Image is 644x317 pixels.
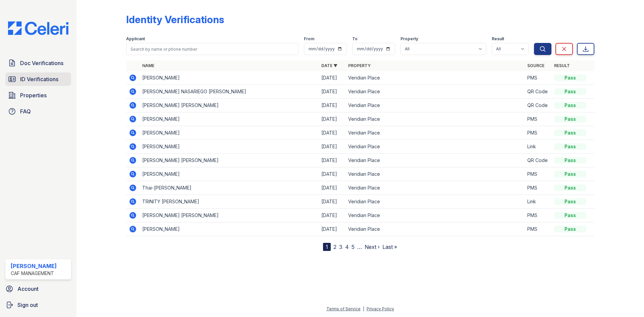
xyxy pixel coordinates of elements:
img: CE_Logo_Blue-a8612792a0a2168367f1c8372b55b34899dd931a85d93a1a3d3e32e68fde9ad4.png [3,21,74,35]
div: Pass [554,143,586,150]
td: PMS [525,71,551,85]
a: Doc Verifications [5,56,71,70]
span: FAQ [20,107,31,115]
td: Veridian Place [345,181,525,195]
a: Next › [365,244,380,250]
a: 4 [345,244,349,250]
div: Pass [554,88,586,95]
a: Privacy Policy [367,306,394,311]
span: Sign out [17,301,38,309]
td: PMS [525,112,551,126]
td: [DATE] [319,167,345,181]
a: Source [527,63,544,68]
td: QR Code [525,99,551,112]
span: Properties [20,91,47,99]
div: [PERSON_NAME] [11,262,57,270]
td: PMS [525,209,551,222]
td: [DATE] [319,154,345,167]
td: [DATE] [319,209,345,222]
td: [PERSON_NAME] [PERSON_NAME] [140,209,319,222]
td: PMS [525,126,551,140]
span: ID Verifications [20,75,58,83]
label: From [304,36,314,42]
div: Pass [554,184,586,191]
td: Thai-[PERSON_NAME] [140,181,319,195]
td: [PERSON_NAME] NASARIEGO [PERSON_NAME] [140,85,319,99]
div: Pass [554,157,586,164]
span: Account [17,285,39,293]
label: To [352,36,358,42]
td: Veridian Place [345,222,525,236]
a: Name [142,63,154,68]
td: [DATE] [319,195,345,209]
td: [DATE] [319,99,345,112]
a: Date ▼ [321,63,337,68]
td: [PERSON_NAME] [140,167,319,181]
td: Veridian Place [345,99,525,112]
label: Property [400,36,418,42]
a: 5 [352,244,355,250]
input: Search by name or phone number [126,43,299,55]
td: Veridian Place [345,112,525,126]
td: [DATE] [319,71,345,85]
span: Doc Verifications [20,59,63,67]
div: Pass [554,116,586,122]
td: [DATE] [319,112,345,126]
td: Veridian Place [345,85,525,99]
td: [DATE] [319,181,345,195]
td: [PERSON_NAME] [140,222,319,236]
a: Sign out [3,298,74,312]
td: Veridian Place [345,140,525,154]
span: … [357,243,362,251]
label: Result [492,36,504,42]
a: 2 [333,244,336,250]
a: Last » [382,244,397,250]
td: [DATE] [319,140,345,154]
div: Pass [554,198,586,205]
div: Pass [554,102,586,109]
td: [PERSON_NAME] [140,140,319,154]
a: ID Verifications [5,72,71,86]
a: Result [554,63,570,68]
td: Veridian Place [345,209,525,222]
td: Veridian Place [345,154,525,167]
div: Identity Verifications [126,13,224,25]
td: Veridian Place [345,195,525,209]
td: Link [525,140,551,154]
td: PMS [525,181,551,195]
td: [DATE] [319,222,345,236]
div: Pass [554,171,586,177]
td: [DATE] [319,126,345,140]
td: [PERSON_NAME] [140,112,319,126]
td: TRINITY [PERSON_NAME] [140,195,319,209]
a: Account [3,282,74,296]
td: Veridian Place [345,126,525,140]
a: Property [348,63,371,68]
td: PMS [525,167,551,181]
td: Veridian Place [345,71,525,85]
label: Applicant [126,36,145,42]
a: Terms of Service [326,306,361,311]
td: PMS [525,222,551,236]
div: | [363,306,364,311]
td: Link [525,195,551,209]
a: Properties [5,89,71,102]
div: CAF Management [11,270,57,277]
a: FAQ [5,105,71,118]
td: [PERSON_NAME] [140,126,319,140]
div: Pass [554,212,586,219]
td: [PERSON_NAME] [PERSON_NAME] [140,99,319,112]
div: Pass [554,226,586,232]
div: Pass [554,129,586,136]
td: [DATE] [319,85,345,99]
td: [PERSON_NAME] [PERSON_NAME] [140,154,319,167]
div: Pass [554,74,586,81]
a: 3 [339,244,342,250]
td: QR Code [525,154,551,167]
td: QR Code [525,85,551,99]
td: Veridian Place [345,167,525,181]
td: [PERSON_NAME] [140,71,319,85]
div: 1 [323,243,331,251]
